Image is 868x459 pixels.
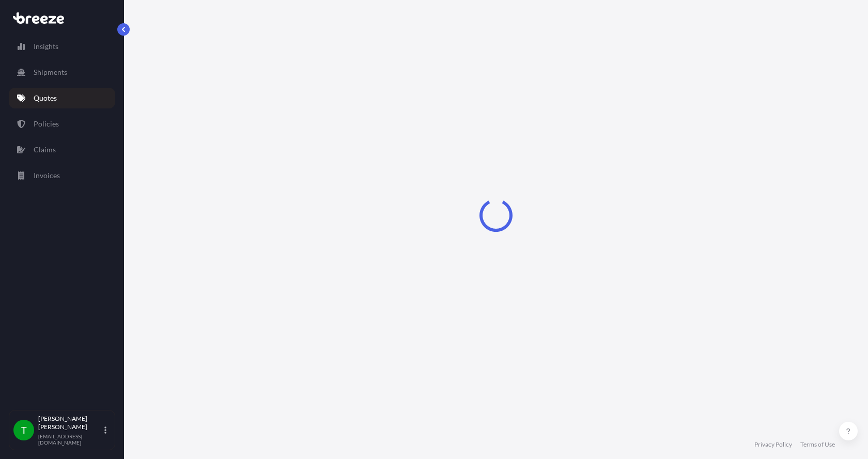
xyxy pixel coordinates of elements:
[34,67,67,77] p: Shipments
[9,165,115,186] a: Invoices
[34,170,60,181] p: Invoices
[9,36,115,57] a: Insights
[34,41,58,52] p: Insights
[800,440,835,449] a: Terms of Use
[34,145,56,155] p: Claims
[9,114,115,134] a: Policies
[9,139,115,160] a: Claims
[34,93,57,103] p: Quotes
[754,440,792,449] a: Privacy Policy
[9,88,115,108] a: Quotes
[38,415,102,431] p: [PERSON_NAME] [PERSON_NAME]
[38,433,102,446] p: [EMAIL_ADDRESS][DOMAIN_NAME]
[34,119,59,129] p: Policies
[9,62,115,83] a: Shipments
[21,425,27,435] span: T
